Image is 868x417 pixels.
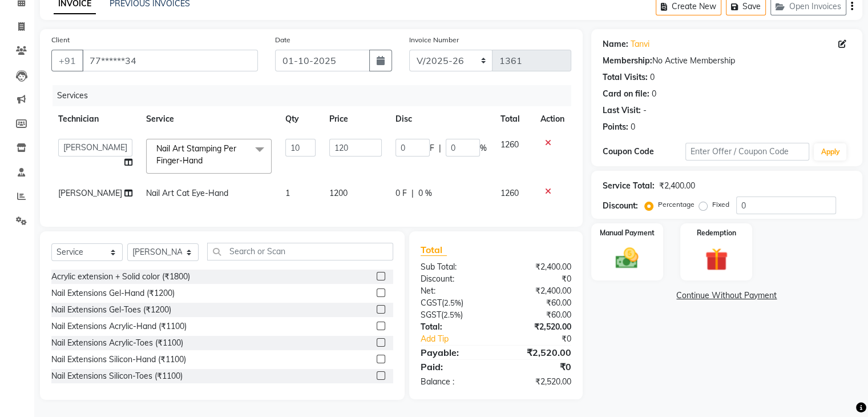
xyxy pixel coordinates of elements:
div: Acrylic extension + Solid color (₹1800) [51,271,190,283]
img: _cash.svg [608,245,645,271]
span: CGST [421,298,442,308]
label: Date [275,35,290,45]
span: [PERSON_NAME] [58,188,122,198]
span: 1260 [500,188,519,198]
span: | [439,142,441,154]
button: Apply [814,143,846,161]
div: No Active Membership [603,55,851,67]
span: 0 F [395,187,407,199]
div: Services [53,85,580,106]
div: 0 [652,88,656,100]
div: Paid: [412,360,496,374]
div: - [643,105,647,117]
div: Points: [603,121,628,133]
div: Discount: [603,200,638,212]
th: Total [494,106,534,132]
div: Total: [412,321,496,333]
span: 2.5% [443,310,461,319]
div: Nail Extensions Gel-Hand (₹1200) [51,287,175,299]
div: ₹60.00 [496,309,580,321]
div: Payable: [412,346,496,359]
span: Nail Art Cat Eye-Hand [146,188,228,198]
div: ₹0 [496,273,580,285]
label: Fixed [712,199,729,210]
input: Search or Scan [207,243,393,260]
a: Add Tip [412,333,510,345]
span: 1 [285,188,290,198]
div: Name: [603,38,628,50]
span: F [430,142,434,154]
div: Coupon Code [603,146,685,158]
label: Invoice Number [409,35,459,45]
div: Discount: [412,273,496,285]
div: 0 [631,121,635,133]
div: Total Visits: [603,71,648,83]
input: Enter Offer / Coupon Code [685,143,810,161]
div: Last Visit: [603,105,641,117]
div: ( ) [412,309,496,321]
div: ₹2,400.00 [496,285,580,297]
div: Nail Extensions Gel-Toes (₹1200) [51,304,171,316]
div: ₹2,520.00 [496,376,580,388]
span: 1260 [500,139,519,150]
div: Nail Extensions Silicon-Toes (₹1100) [51,370,183,382]
a: Continue Without Payment [594,290,860,302]
div: ₹2,520.00 [496,346,580,359]
th: Action [534,106,571,132]
div: Nail Extensions Acrylic-Hand (₹1100) [51,320,187,332]
span: % [480,142,487,154]
div: ₹0 [510,333,579,345]
label: Client [51,35,70,45]
div: Service Total: [603,180,655,192]
div: ₹2,400.00 [659,180,695,192]
button: +91 [51,50,83,71]
div: Membership: [603,55,652,67]
div: Nail Extensions Acrylic-Toes (₹1100) [51,337,183,349]
th: Price [322,106,389,132]
label: Manual Payment [600,228,655,238]
span: SGST [421,310,441,320]
label: Percentage [658,199,695,210]
div: 0 [650,71,655,83]
div: Net: [412,285,496,297]
div: Sub Total: [412,261,496,273]
th: Disc [389,106,494,132]
span: Total [421,244,447,256]
span: 1200 [329,188,348,198]
input: Search by Name/Mobile/Email/Code [82,50,258,71]
th: Technician [51,106,139,132]
a: x [203,155,208,166]
div: Nail Extensions Silicon-Hand (₹1100) [51,354,186,366]
div: ₹60.00 [496,297,580,309]
span: Nail Art Stamping Per Finger-Hand [156,143,236,166]
div: ₹0 [496,360,580,374]
th: Qty [278,106,323,132]
span: | [411,187,414,199]
span: 0 % [418,187,432,199]
label: Redemption [697,228,736,238]
img: _gift.svg [698,245,735,274]
div: Card on file: [603,88,649,100]
div: ₹2,400.00 [496,261,580,273]
a: Tanvi [631,38,649,50]
div: ₹2,520.00 [496,321,580,333]
div: Balance : [412,376,496,388]
th: Service [139,106,278,132]
div: ( ) [412,297,496,309]
span: 2.5% [444,298,461,307]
